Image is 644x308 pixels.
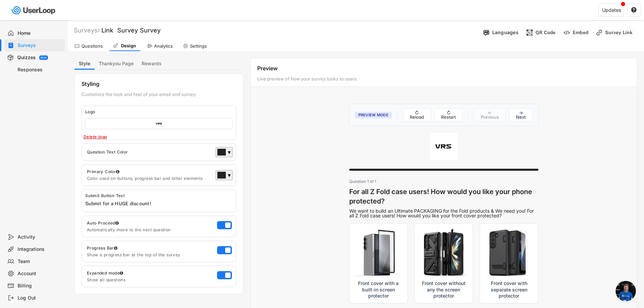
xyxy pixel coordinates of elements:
[18,283,62,289] div: Billing
[87,220,214,226] div: Auto Proceed
[87,227,214,233] div: Automatically move to the next question
[419,280,469,299] span: Front cover without any the screen protector
[563,29,570,36] img: EmbedMinor.svg
[509,108,533,122] button: → Next
[573,29,588,35] div: Embed
[190,43,207,49] div: Settings
[87,176,212,181] div: Color used on buttons, progress bar and other elements
[535,29,556,35] div: QR Code
[484,280,534,299] span: Front cover with separate screen protector
[605,29,639,35] div: Survey Link
[84,134,182,140] div: Delete logo
[526,29,533,36] img: ShopcodesMajor.svg
[74,58,95,70] button: Style
[18,295,62,301] div: Log Out
[74,26,100,34] div: Surveys
[87,270,214,276] div: Expanded mode
[354,280,403,299] span: Front cover with a built-in screen protector
[17,54,36,61] div: Quizzes
[95,58,138,70] button: Thankyou Page
[474,108,506,122] button: ← Previous
[602,8,621,13] div: Updates
[10,3,58,17] img: userloop-logo-01.svg
[596,29,603,36] img: LinkMinor.svg
[403,108,431,122] button: ↻ Reload
[355,112,392,118] span: Preview Mode
[257,65,630,74] div: Preview
[18,246,62,253] div: Integrations
[154,43,173,49] div: Analytics
[81,80,99,90] div: Styling
[18,270,62,277] div: Account
[87,277,214,283] div: Show all questions
[430,133,457,160] img: Survey Logo
[228,149,231,156] div: ▼
[434,108,463,122] button: ↻ Restart
[18,258,62,265] div: Team
[257,76,566,85] div: Live preview of how your survey looks to users
[138,58,166,70] button: Rewards
[483,29,490,36] img: Language%20Icon.svg
[631,7,637,13] button: 
[18,30,62,37] div: Home
[616,281,636,301] div: Open chat
[18,67,62,73] div: Responses
[85,193,125,198] div: Submit Button Text
[349,209,539,218] div: We want to build an Ultimate PACKAGING for the Fold products & We need you! For all Z Fold case u...
[87,169,212,174] div: Primary Color
[87,252,214,258] div: Show a progress bar at the top of the survey
[81,91,196,100] div: Customize the look and feel of your email and survey.
[85,109,236,115] div: Logo
[87,245,214,251] div: Progress Bar
[631,7,637,13] text: 
[120,43,137,49] div: Design
[18,234,62,240] div: Activity
[18,42,62,49] div: Surveys
[228,172,231,179] div: ▼
[41,56,47,59] div: BETA
[87,149,212,155] div: Question Text Color
[349,187,539,206] h3: For all Z Fold case users! How would you like your phone protected?
[492,29,519,35] div: Languages
[101,27,161,34] font: Link Survey Survey
[349,179,539,184] div: Question 1 of 1
[81,43,103,49] div: Questions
